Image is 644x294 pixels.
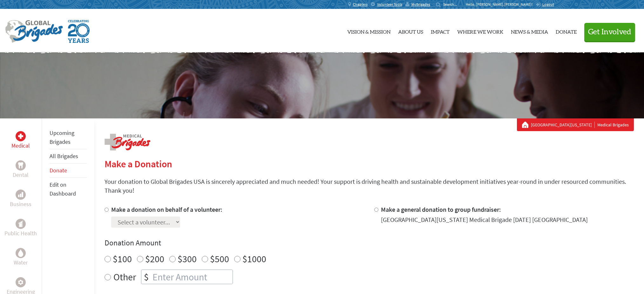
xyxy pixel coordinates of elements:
[466,2,536,7] p: Hello, [PERSON_NAME].[PERSON_NAME]!
[10,200,31,209] p: Business
[50,167,67,174] a: Donate
[556,14,577,47] a: Donate
[531,122,595,128] a: [GEOGRAPHIC_DATA][US_STATE]
[588,28,631,36] span: Get Involved
[11,141,30,150] p: Medical
[50,178,87,201] li: Edit on Dashboard
[68,20,90,43] img: Global Brigades Celebrating 20 Years
[347,14,390,47] a: Vision & Mission
[18,134,23,139] img: Medical
[50,149,87,164] li: All Brigades
[242,253,266,265] label: $1000
[431,14,450,47] a: Impact
[13,170,29,179] p: Dental
[377,2,402,7] span: Volunteer Tools
[4,229,37,238] p: Public Health
[18,162,23,168] img: Dental
[16,131,26,141] div: Medical
[16,190,26,200] div: Business
[411,2,430,7] span: MyBrigades
[14,258,28,267] p: Water
[50,126,87,149] li: Upcoming Brigades
[111,205,222,213] label: Make a donation on behalf of a volunteer:
[511,14,548,47] a: News & Media
[522,122,629,128] div: Medical Brigades
[16,248,26,258] div: Water
[353,2,368,7] span: Chapters
[105,238,634,248] h4: Donation Amount
[10,190,31,209] a: BusinessBusiness
[210,253,229,265] label: $500
[381,215,588,224] div: [GEOGRAPHIC_DATA][US_STATE] Medical Brigade [DATE] [GEOGRAPHIC_DATA]
[398,14,423,47] a: About Us
[11,131,30,150] a: MedicalMedical
[381,205,501,213] label: Make a general donation to group fundraiser:
[113,270,136,284] label: Other
[584,23,635,41] button: Get Involved
[536,2,554,7] a: Logout
[542,2,554,7] span: Logout
[145,253,164,265] label: $200
[18,280,23,285] img: Engineering
[16,277,26,287] div: Engineering
[141,270,151,284] div: $
[16,219,26,229] div: Public Health
[50,164,87,178] li: Donate
[18,192,23,197] img: Business
[18,221,23,227] img: Public Health
[14,248,28,267] a: WaterWater
[18,249,23,257] img: Water
[105,134,150,150] img: logo-medical.png
[457,14,503,47] a: Where We Work
[113,253,132,265] label: $100
[4,219,37,238] a: Public HealthPublic Health
[50,181,76,197] a: Edit on Dashboard
[13,160,29,179] a: DentalDental
[443,2,461,7] input: Search...
[50,152,78,160] a: All Brigades
[151,270,233,284] input: Enter Amount
[16,160,26,170] div: Dental
[105,158,634,170] h2: Make a Donation
[5,20,63,43] img: Global Brigades Logo
[50,129,74,145] a: Upcoming Brigades
[178,253,197,265] label: $300
[105,177,634,195] p: Your donation to Global Brigades USA is sincerely appreciated and much needed! Your support is dr...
